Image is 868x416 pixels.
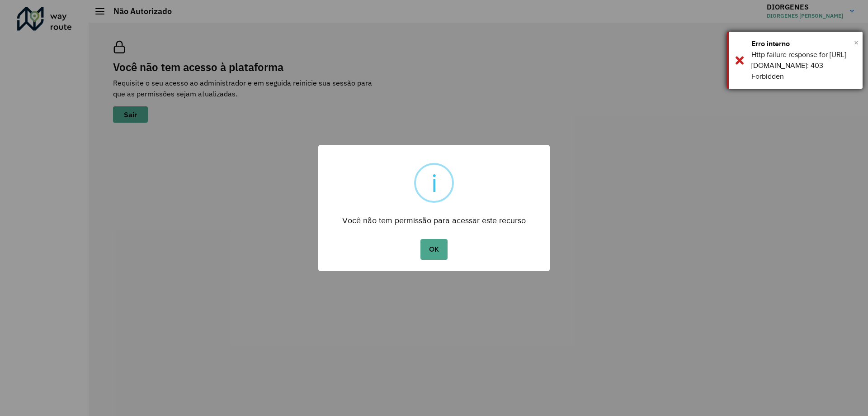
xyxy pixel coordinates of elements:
div: Http failure response for [URL][DOMAIN_NAME]: 403 Forbidden [751,49,856,82]
div: Erro interno [751,38,856,49]
div: Você não tem permissão para acessar este recurso [318,207,550,228]
button: OK [420,239,447,260]
div: i [431,165,437,201]
button: Close [854,36,859,49]
span: × [854,36,859,49]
